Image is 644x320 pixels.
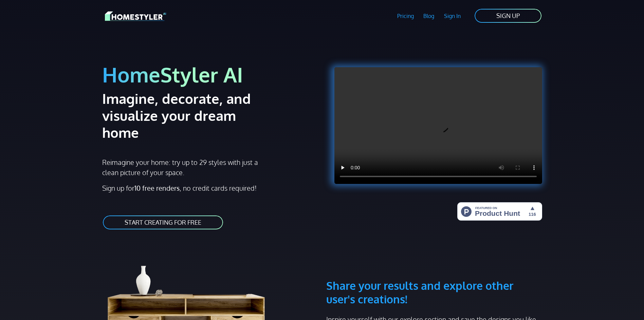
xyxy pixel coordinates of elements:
a: START CREATING FOR FREE [102,215,224,230]
img: HomeStyler AI logo [105,10,166,22]
a: Pricing [392,8,419,24]
a: Sign In [439,8,466,24]
img: HomeStyler AI - Interior Design Made Easy: One Click to Your Dream Home | Product Hunt [457,202,542,221]
h1: HomeStyler AI [102,62,318,87]
p: Reimagine your home: try up to 29 styles with just a clean picture of your space. [102,157,264,177]
a: SIGN UP [474,8,542,23]
h2: Imagine, decorate, and visualize your dream home [102,90,275,141]
h3: Share your results and explore other user's creations! [326,246,542,306]
p: Sign up for , no credit cards required! [102,183,318,193]
strong: 10 free renders [134,184,180,192]
a: Blog [419,8,439,24]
